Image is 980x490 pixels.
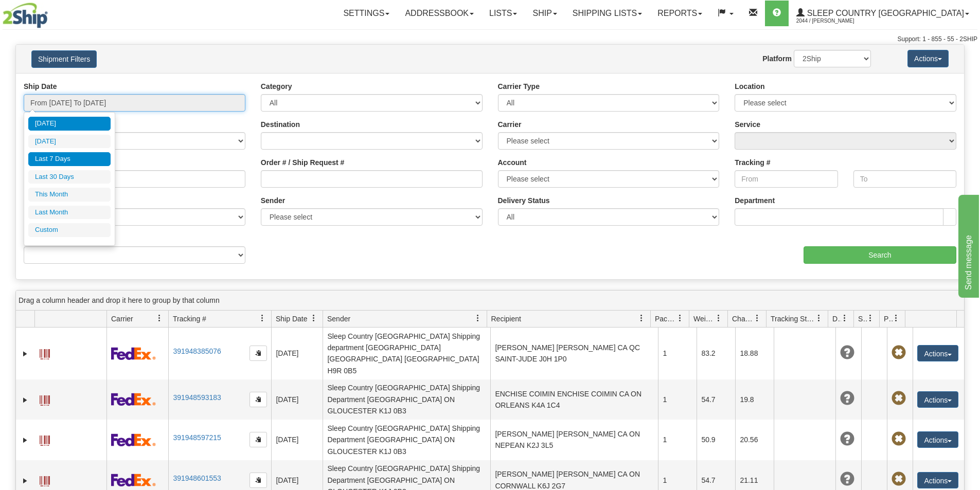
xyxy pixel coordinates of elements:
[250,473,267,488] button: Copy to clipboard
[917,431,958,448] button: Actions
[276,314,307,324] span: Ship Date
[735,119,760,130] label: Service
[658,420,697,460] td: 1
[735,195,775,206] label: Department
[789,1,977,26] a: Sleep Country [GEOGRAPHIC_DATA] 2044 / [PERSON_NAME]
[804,246,956,264] input: Search
[40,471,50,488] a: Label
[840,472,854,486] span: Unknown
[498,157,527,168] label: Account
[490,420,658,460] td: [PERSON_NAME] [PERSON_NAME] CA ON NEPEAN K2J 3L5
[173,314,206,324] span: Tracking #
[271,379,323,420] td: [DATE]
[3,3,48,28] img: logo2044.jpg
[735,157,770,168] label: Tracking #
[491,314,521,324] span: Recipient
[917,472,958,488] button: Actions
[111,433,156,446] img: 2 - FedEx Express®
[111,347,156,360] img: 2 - FedEx Express®
[261,195,285,206] label: Sender
[498,119,522,130] label: Carrier
[735,379,774,420] td: 19.8
[3,35,977,44] div: Support: 1 - 855 - 55 - 2SHIP
[111,393,156,406] img: 2 - FedEx Express®
[697,379,735,420] td: 54.7
[771,314,815,324] span: Tracking Status
[732,314,754,324] span: Charge
[565,1,650,26] a: Shipping lists
[305,310,323,327] a: Ship Date filter column settings
[490,328,658,379] td: [PERSON_NAME] [PERSON_NAME] CA QC SAINT-JUDE J0H 1P0
[525,1,564,26] a: Ship
[28,117,111,131] li: [DATE]
[28,135,111,149] li: [DATE]
[693,314,715,324] span: Weight
[173,474,221,482] a: 391948601553
[498,81,540,92] label: Carrier Type
[173,393,221,402] a: 391948593183
[28,170,111,184] li: Last 30 Days
[40,391,50,407] a: Label
[250,346,267,361] button: Copy to clipboard
[335,1,397,26] a: Settings
[710,310,727,327] a: Weight filter column settings
[16,291,964,311] div: grid grouping header
[250,432,267,447] button: Copy to clipboard
[762,53,792,64] label: Platform
[271,420,323,460] td: [DATE]
[735,170,838,188] input: From
[323,379,490,420] td: Sleep Country [GEOGRAPHIC_DATA] Shipping Department [GEOGRAPHIC_DATA] ON GLOUCESTER K1J 0B3
[271,328,323,379] td: [DATE]
[24,81,57,92] label: Ship Date
[840,346,854,360] span: Unknown
[498,195,550,206] label: Delivery Status
[20,349,30,359] a: Expand
[749,310,766,327] a: Charge filter column settings
[832,314,841,324] span: Delivery Status
[151,310,168,327] a: Carrier filter column settings
[8,6,95,19] div: Send message
[20,395,30,405] a: Expand
[671,310,689,327] a: Packages filter column settings
[892,432,906,446] span: Pickup Not Assigned
[111,314,133,324] span: Carrier
[887,310,905,327] a: Pickup Status filter column settings
[907,50,949,67] button: Actions
[917,345,958,361] button: Actions
[735,420,774,460] td: 20.56
[28,206,111,220] li: Last Month
[735,328,774,379] td: 18.88
[254,310,271,327] a: Tracking # filter column settings
[633,310,650,327] a: Recipient filter column settings
[697,420,735,460] td: 50.9
[20,476,30,486] a: Expand
[28,223,111,237] li: Custom
[650,1,710,26] a: Reports
[810,310,828,327] a: Tracking Status filter column settings
[840,432,854,446] span: Unknown
[490,379,658,420] td: ENCHISE COIMIN ENCHISE COIMIN CA ON ORLEANS K4A 1C4
[31,50,97,68] button: Shipment Filters
[892,391,906,406] span: Pickup Not Assigned
[655,314,676,324] span: Packages
[853,170,956,188] input: To
[658,379,697,420] td: 1
[173,347,221,355] a: 391948385076
[697,328,735,379] td: 83.2
[805,9,964,17] span: Sleep Country [GEOGRAPHIC_DATA]
[917,391,958,408] button: Actions
[735,81,764,92] label: Location
[261,157,345,168] label: Order # / Ship Request #
[397,1,482,26] a: Addressbook
[111,474,156,486] img: 2 - FedEx Express®
[327,314,350,324] span: Sender
[469,310,487,327] a: Sender filter column settings
[482,1,525,26] a: Lists
[892,346,906,360] span: Pickup Not Assigned
[250,392,267,407] button: Copy to clipboard
[840,391,854,406] span: Unknown
[323,328,490,379] td: Sleep Country [GEOGRAPHIC_DATA] Shipping department [GEOGRAPHIC_DATA] [GEOGRAPHIC_DATA] [GEOGRAPH...
[261,81,292,92] label: Category
[40,344,50,361] a: Label
[28,152,111,166] li: Last 7 Days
